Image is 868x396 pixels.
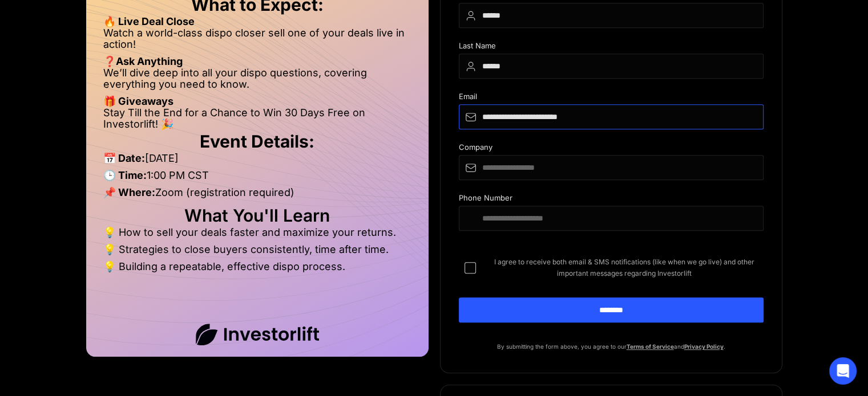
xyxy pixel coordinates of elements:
[459,92,764,104] div: Email
[103,55,183,67] strong: ❓Ask Anything
[103,227,411,244] li: 💡 How to sell your deals faster and maximize your returns.
[485,256,764,279] span: I agree to receive both email & SMS notifications (like when we go live) and other important mess...
[103,152,145,164] strong: 📅 Date:
[103,67,411,96] li: We’ll dive deep into all your dispo questions, covering everything you need to know.
[459,143,764,155] div: Company
[103,186,155,198] strong: 📌 Where:
[103,95,173,107] strong: 🎁 Giveaways
[103,15,195,27] strong: 🔥 Live Deal Close
[103,261,411,272] li: 💡 Building a repeatable, effective dispo process.
[459,341,764,352] p: By submitting the form above, you agree to our and .
[103,27,411,56] li: Watch a world-class dispo closer sell one of your deals live in action!
[459,194,764,206] div: Phone Number
[103,107,411,130] li: Stay Till the End for a Chance to Win 30 Days Free on Investorlift! 🎉
[627,343,674,350] a: Terms of Service
[103,244,411,261] li: 💡 Strategies to close buyers consistently, time after time.
[103,153,411,170] li: [DATE]
[103,210,411,221] h2: What You'll Learn
[103,170,411,187] li: 1:00 PM CST
[200,131,314,152] strong: Event Details:
[103,187,411,204] li: Zoom (registration required)
[459,42,764,54] div: Last Name
[829,357,857,385] div: Open Intercom Messenger
[684,343,724,350] a: Privacy Policy
[103,169,147,181] strong: 🕒 Time:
